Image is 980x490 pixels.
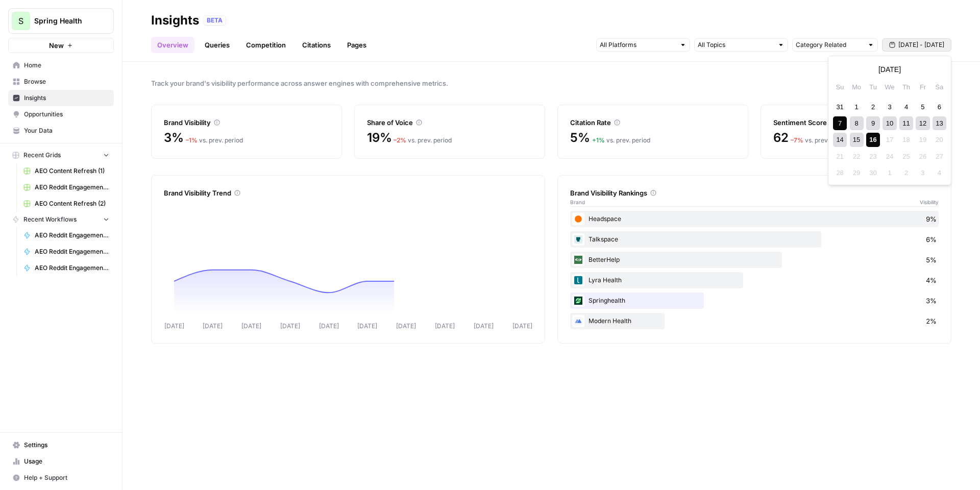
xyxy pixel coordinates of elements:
a: Citations [296,37,337,53]
div: Choose Saturday, September 6th, 2025 [933,100,946,114]
div: Choose Monday, September 8th, 2025 [850,116,864,130]
a: Opportunities [8,106,114,122]
span: 6% [926,234,937,244]
div: Headspace [570,211,939,227]
div: vs. prev. period [791,136,849,145]
div: BetterHelp [570,252,939,268]
a: Competition [240,37,292,53]
span: AEO Reddit Engagement - Fork [35,231,109,240]
span: Opportunities [24,110,109,119]
span: [DATE] - [DATE] [898,40,944,50]
tspan: [DATE] [203,322,223,330]
span: – 7 % [791,136,803,144]
div: Choose Friday, September 5th, 2025 [916,100,929,114]
span: 3% [164,130,184,146]
span: – 1 % [186,136,198,144]
span: 4% [926,275,937,285]
div: Not available Friday, September 26th, 2025 [916,150,929,163]
tspan: [DATE] [435,322,455,330]
span: – 2 % [394,136,406,144]
div: Not available Sunday, September 21st, 2025 [833,150,847,163]
div: Not available Tuesday, September 30th, 2025 [866,166,880,180]
span: AEO Reddit Engagement - Fork [35,247,109,256]
a: AEO Reddit Engagement - Fork [19,243,114,260]
a: Settings [8,437,114,453]
a: Insights [8,90,114,106]
button: New [8,38,114,53]
tspan: [DATE] [319,322,339,330]
span: S [18,15,23,27]
span: 9% [926,214,937,224]
span: Help + Support [24,473,109,482]
button: Recent Grids [8,148,114,163]
div: Not available Wednesday, September 17th, 2025 [883,133,896,146]
div: Brand Visibility Rankings [570,188,939,198]
div: Choose Wednesday, September 10th, 2025 [883,116,896,130]
div: vs. prev. period [592,136,650,145]
a: AEO Reddit Engagement - Fork [19,227,114,243]
div: Choose Saturday, September 13th, 2025 [933,116,946,130]
span: Settings [24,440,109,450]
span: AEO Reddit Engagement - Fork [35,263,109,273]
div: Not available Wednesday, October 1st, 2025 [883,166,896,180]
div: Not available Sunday, September 28th, 2025 [833,166,847,180]
span: Your Data [24,126,109,135]
button: Workspace: Spring Health [8,8,114,34]
div: Not available Monday, September 22nd, 2025 [850,150,864,163]
div: Choose Sunday, August 31st, 2025 [833,100,847,114]
div: BETA [203,15,226,26]
div: Brand Visibility [164,117,329,128]
div: vs. prev. period [186,136,243,145]
div: We [883,80,896,94]
tspan: [DATE] [474,322,494,330]
div: Brand Visibility Trend [164,188,532,198]
img: npaejmqkvnsduglkk6hgrdspjl5j [572,254,584,266]
div: Fr [916,80,929,94]
div: Choose Sunday, September 14th, 2025 [833,133,847,146]
img: tc8opulbc6ipycs1zkpdxbfatmo8 [572,274,584,286]
span: Track your brand's visibility performance across answer engines with comprehensive metrics. [151,78,951,88]
a: Home [8,57,114,73]
div: Sa [933,80,946,94]
span: Spring Health [34,16,96,26]
a: Browse [8,73,114,90]
input: All Platforms [600,40,675,50]
span: 19% [367,130,391,146]
img: 6afroz0ztg3dw4ehzvidz7hbo5rh [572,315,584,327]
div: Choose Tuesday, September 2nd, 2025 [866,100,880,114]
button: [DATE] - [DATE] [882,38,951,52]
div: Citation Rate [570,117,736,128]
div: Not available Thursday, September 25th, 2025 [899,150,913,163]
tspan: [DATE] [357,322,377,330]
div: Choose Friday, September 12th, 2025 [916,116,929,130]
div: Choose Thursday, September 4th, 2025 [899,100,913,114]
span: Visibility [920,198,939,206]
div: Choose Thursday, September 11th, 2025 [899,116,913,130]
span: AEO Content Refresh (1) [35,166,109,176]
span: Insights [24,93,109,103]
tspan: [DATE] [164,322,184,330]
div: Mo [850,80,864,94]
a: Your Data [8,122,114,139]
span: + 1 % [592,136,605,144]
div: month 2025-09 [831,99,947,181]
div: Springhealth [570,292,939,309]
div: Choose Monday, September 15th, 2025 [850,133,864,146]
button: Help + Support [8,470,114,486]
div: Th [899,80,913,94]
div: Lyra Health [570,272,939,288]
span: AEO Reddit Engagement (1) [35,183,109,192]
div: Talkspace [570,231,939,248]
img: ey70nwsa7kzn1mrixx8ntzpy0cmc [572,213,584,225]
span: Recent Grids [23,151,61,160]
div: Choose Tuesday, September 16th, 2025 [866,133,880,146]
span: 2% [926,316,937,326]
span: Recent Workflows [23,215,77,224]
span: Brand [570,198,585,206]
div: Insights [151,12,199,29]
div: vs. prev. period [394,136,452,145]
div: Not available Thursday, September 18th, 2025 [899,133,913,146]
span: [DATE] [878,64,901,75]
span: 5% [570,130,590,146]
div: Sentiment Score [773,117,939,128]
